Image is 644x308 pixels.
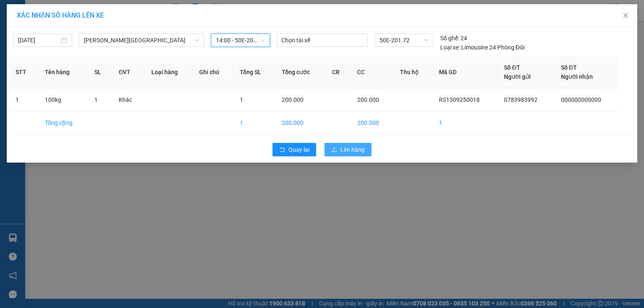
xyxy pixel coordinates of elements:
span: Lên hàng [340,145,365,154]
th: Tên hàng [38,56,88,88]
div: 24 [440,34,467,43]
th: CC [351,56,393,88]
td: 200.000 [351,111,393,135]
span: Người nhận [561,73,593,80]
span: XÁC NHẬN SỐ HÀNG LÊN XE [17,11,104,19]
span: 200.000 [357,96,379,103]
span: RS1309250018 [439,96,480,103]
span: Người gửi [504,73,531,80]
td: 1 [432,111,498,135]
span: 1 [94,96,98,103]
span: 50E-201.72 [379,34,428,47]
span: down [195,38,200,43]
span: 1 [240,96,243,103]
button: uploadLên hàng [325,143,371,156]
span: 14:00 - 50E-201.72 [216,34,265,47]
button: rollbackQuay lại [273,143,316,156]
th: Tổng cước [275,56,325,88]
th: Thu hộ [393,56,432,88]
td: 1 [233,111,275,135]
span: Số ghế: [440,34,459,43]
th: CR [325,56,351,88]
th: Ghi chú [192,56,233,88]
span: Hà Tiên - Đà Lạt [84,34,199,47]
td: 1 [9,88,38,111]
th: Mã GD [432,56,498,88]
span: 000000000000 [561,96,601,103]
td: 200.000 [275,111,325,135]
span: Số ĐT [561,64,577,71]
span: Số ĐT [504,64,520,71]
span: Quay lại [288,145,309,154]
td: 100kg [38,88,88,111]
th: Loại hàng [145,56,193,88]
input: 13/09/2025 [18,36,60,45]
button: Close [614,4,637,28]
th: ĐVT [112,56,144,88]
span: 0783983992 [504,96,538,103]
td: Tổng cộng [38,111,88,135]
th: Tổng SL [233,56,275,88]
span: close [622,12,629,19]
span: rollback [279,147,285,153]
span: Loại xe: [440,43,460,52]
span: 200.000 [282,96,304,103]
span: upload [331,147,337,153]
td: Khác [112,88,144,111]
div: Limousine 24 Phòng Đôi [440,43,525,52]
th: STT [9,56,38,88]
th: SL [88,56,112,88]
